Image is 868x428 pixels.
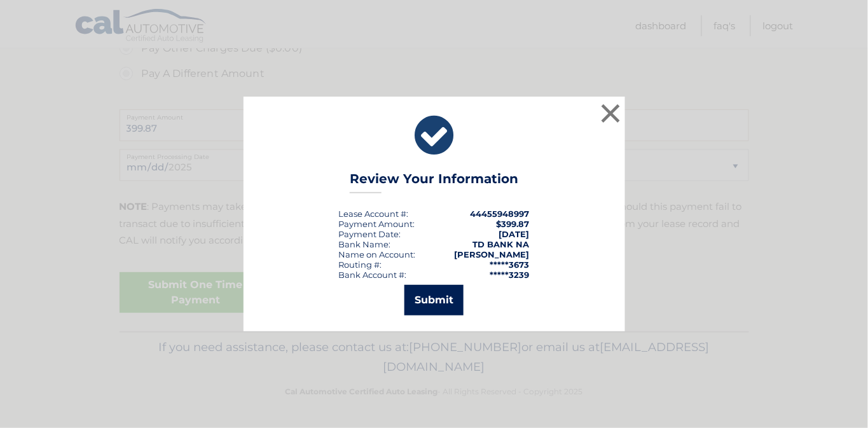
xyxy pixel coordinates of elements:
[499,229,530,239] span: [DATE]
[471,209,530,219] strong: 44455948997
[339,270,407,280] div: Bank Account #:
[339,219,415,229] div: Payment Amount:
[455,249,530,259] strong: [PERSON_NAME]
[473,239,530,249] strong: TD BANK NA
[339,239,391,249] div: Bank Name:
[339,229,399,239] span: Payment Date
[497,219,530,229] span: $399.87
[339,209,409,219] div: Lease Account #:
[350,171,518,193] h3: Review Your Information
[339,259,382,270] div: Routing #:
[339,249,416,259] div: Name on Account:
[598,100,624,126] button: ×
[339,229,401,239] div: :
[404,285,464,315] button: Submit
